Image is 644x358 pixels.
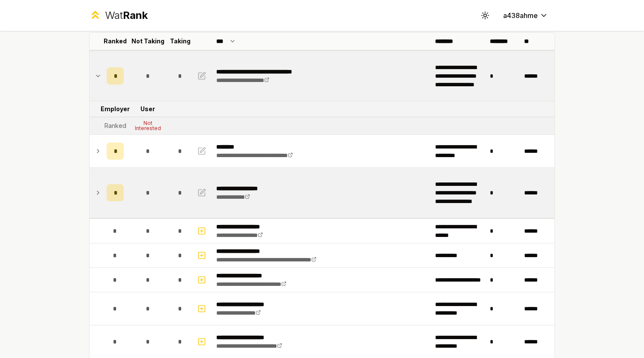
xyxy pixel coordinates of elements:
span: a438ahme [503,10,538,21]
button: a438ahme [496,8,555,23]
td: Employer [103,101,127,117]
p: Taking [170,37,191,46]
p: Not Taking [131,37,164,46]
div: Not Interested [131,121,165,131]
div: Wat [105,9,148,22]
td: User [127,101,168,117]
a: WatRank [89,9,148,22]
p: Ranked [104,37,127,46]
div: Ranked [104,121,126,130]
span: Rank [123,9,148,21]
